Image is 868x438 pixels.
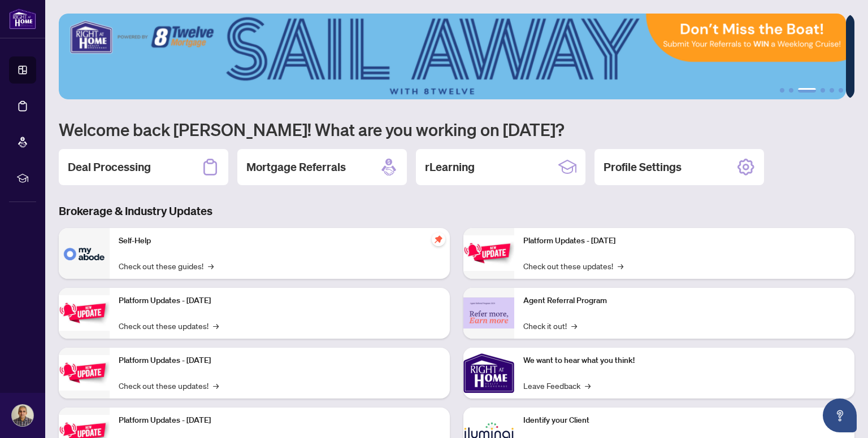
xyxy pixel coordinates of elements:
h2: Profile Settings [604,159,682,175]
button: 5 [830,88,834,93]
button: 4 [821,88,825,93]
p: Platform Updates - [DATE] [523,235,845,247]
h2: rLearning [425,159,475,175]
h2: Mortgage Referrals [246,159,346,175]
img: Self-Help [59,228,110,279]
p: Platform Updates - [DATE] [119,354,441,367]
img: logo [9,8,36,29]
p: Platform Updates - [DATE] [119,414,441,427]
span: → [571,319,577,332]
button: Open asap [823,398,857,432]
button: 2 [789,88,793,93]
a: Check out these updates!→ [119,319,219,332]
span: → [618,260,623,272]
p: We want to hear what you think! [523,354,845,367]
p: Platform Updates - [DATE] [119,295,441,307]
span: → [213,379,219,392]
span: → [213,319,219,332]
button: 6 [839,88,843,93]
p: Identify your Client [523,414,845,427]
a: Check out these updates!→ [523,260,623,272]
p: Agent Referral Program [523,295,845,307]
span: pushpin [432,233,445,246]
span: → [585,379,591,392]
h3: Brokerage & Industry Updates [59,203,854,219]
button: 3 [798,88,816,93]
h1: Welcome back [PERSON_NAME]! What are you working on [DATE]? [59,119,854,140]
img: Slide 2 [59,14,846,99]
button: 1 [780,88,784,93]
span: → [208,260,214,272]
p: Self-Help [119,235,441,247]
a: Check out these updates!→ [119,379,219,392]
img: We want to hear what you think! [463,348,514,398]
img: Profile Icon [12,405,33,426]
img: Platform Updates - July 21, 2025 [59,355,110,391]
a: Check it out!→ [523,319,577,332]
a: Leave Feedback→ [523,379,591,392]
img: Platform Updates - June 23, 2025 [463,235,514,271]
img: Agent Referral Program [463,297,514,328]
img: Platform Updates - September 16, 2025 [59,295,110,331]
h2: Deal Processing [68,159,151,175]
a: Check out these guides!→ [119,260,214,272]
